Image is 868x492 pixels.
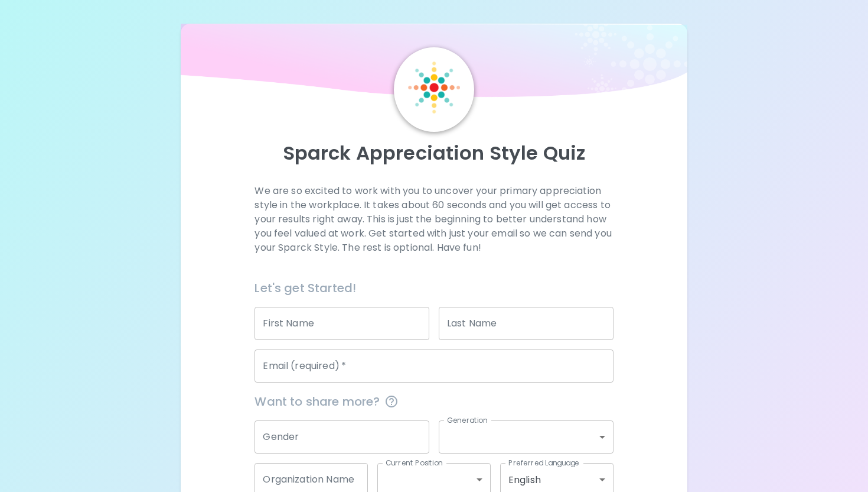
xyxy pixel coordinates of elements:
img: wave [181,24,687,103]
p: We are so excited to work with you to uncover your primary appreciation style in the workplace. I... [254,184,613,255]
label: Current Position [386,458,443,468]
p: Sparck Appreciation Style Quiz [195,141,673,165]
label: Preferred Language [508,458,579,468]
img: Sparck Logo [408,61,460,114]
svg: This information is completely confidential and only used for aggregated appreciation studies at ... [384,394,399,409]
label: Generation [447,415,488,425]
h6: Let's get Started! [254,279,613,297]
span: Want to share more? [254,392,613,411]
